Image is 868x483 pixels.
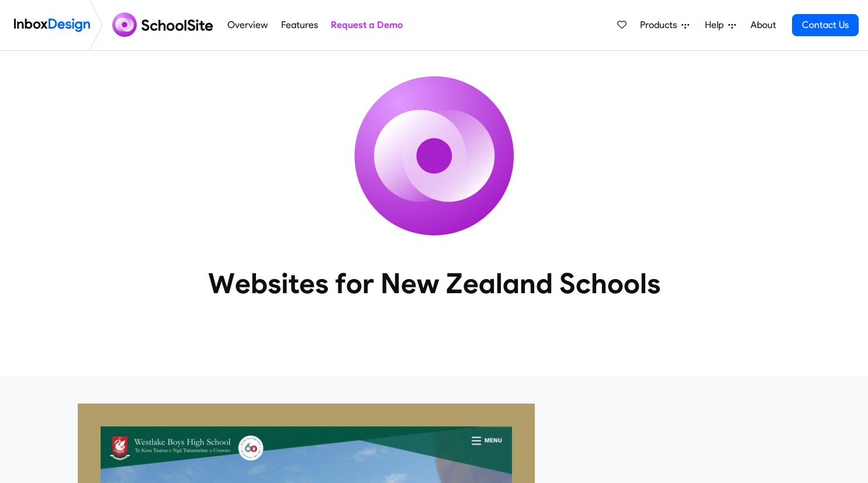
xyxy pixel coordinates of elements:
a: About [747,13,779,37]
span: Products [640,18,682,32]
a: Overview [224,13,271,37]
a: Help [700,13,741,37]
a: Contact Us [792,14,859,36]
span: Help [705,18,728,32]
a: Features [278,13,321,37]
a: Request a Demo [327,13,406,37]
img: icon_schoolsite.svg [329,51,540,261]
heading: Websites for New Zealand Schools [157,266,712,301]
a: Products [635,13,694,37]
img: schoolsite logo [108,11,221,39]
